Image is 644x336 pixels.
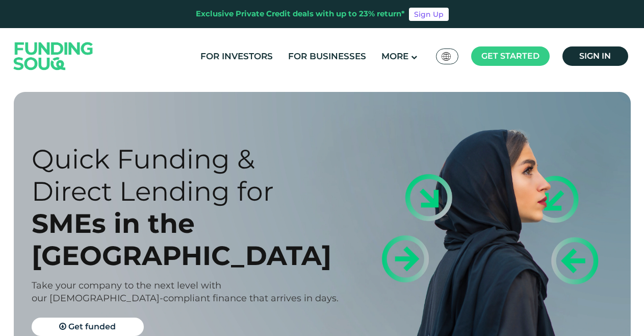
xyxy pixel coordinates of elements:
[32,280,339,304] span: Take your company to the next level with our [DEMOGRAPHIC_DATA]-compliant finance that arrives in...
[562,46,628,66] a: Sign in
[68,322,116,331] span: Get funded
[4,30,104,82] img: Logo
[198,48,275,65] a: For Investors
[32,143,340,207] div: Quick Funding & Direct Lending for
[196,8,405,20] div: Exclusive Private Credit deals with up to 23% return*
[409,8,449,21] a: Sign Up
[32,207,340,272] div: SMEs in the [GEOGRAPHIC_DATA]
[442,52,451,61] img: SA Flag
[579,51,611,61] span: Sign in
[481,51,539,61] span: Get started
[286,48,369,65] a: For Businesses
[381,51,408,61] span: More
[32,318,144,336] a: Get funded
